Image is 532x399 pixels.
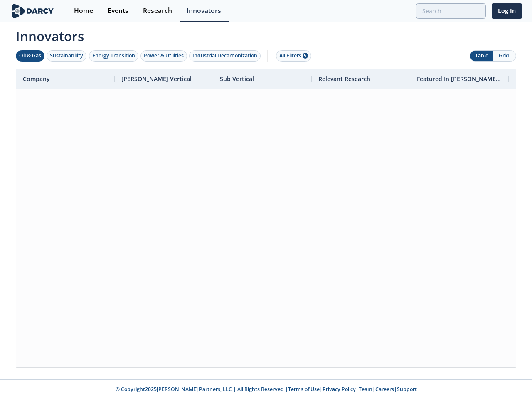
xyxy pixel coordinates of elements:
span: Innovators [10,23,522,46]
div: Events [108,7,128,14]
span: Featured In [PERSON_NAME] Live [417,75,502,83]
button: Grid [493,51,516,61]
a: Privacy Policy [323,386,356,393]
button: Sustainability [47,50,86,62]
span: [PERSON_NAME] Vertical [121,75,192,83]
button: Oil & Gas [16,50,44,62]
button: Power & Utilities [140,50,187,62]
button: Industrial Decarbonization [189,50,261,62]
button: All Filters 5 [276,50,311,62]
div: Research [143,7,172,14]
div: Innovators [187,7,221,14]
a: Careers [375,386,394,393]
a: Log In [492,3,522,19]
div: Oil & Gas [19,52,41,59]
div: Energy Transition [92,52,135,59]
img: logo-wide.svg [10,4,55,18]
button: Table [470,51,493,61]
div: Sustainability [50,52,83,59]
div: Industrial Decarbonization [192,52,257,59]
p: © Copyright 2025 [PERSON_NAME] Partners, LLC | All Rights Reserved | | | | | [12,386,520,393]
a: Terms of Use [288,386,320,393]
div: Power & Utilities [144,52,184,59]
span: Sub Vertical [220,75,254,83]
div: Home [74,7,93,14]
span: 5 [303,53,308,59]
button: Energy Transition [89,50,138,62]
span: Relevant Research [318,75,370,83]
a: Team [359,386,372,393]
div: All Filters [279,52,308,59]
input: Advanced Search [416,3,486,19]
span: Company [23,75,50,83]
a: Support [397,386,417,393]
